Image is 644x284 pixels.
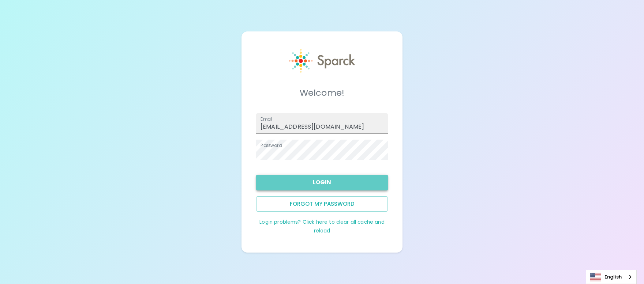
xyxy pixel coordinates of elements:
[261,142,282,148] label: Password
[256,196,388,212] button: Forgot my password
[256,87,388,99] h5: Welcome!
[289,49,355,73] img: Sparck logo
[586,270,637,284] div: Language
[261,116,272,122] label: Email
[256,175,388,190] button: Login
[586,270,637,284] aside: Language selected: English
[259,219,384,234] a: Login problems? Click here to clear all cache and reload
[586,270,636,284] a: English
